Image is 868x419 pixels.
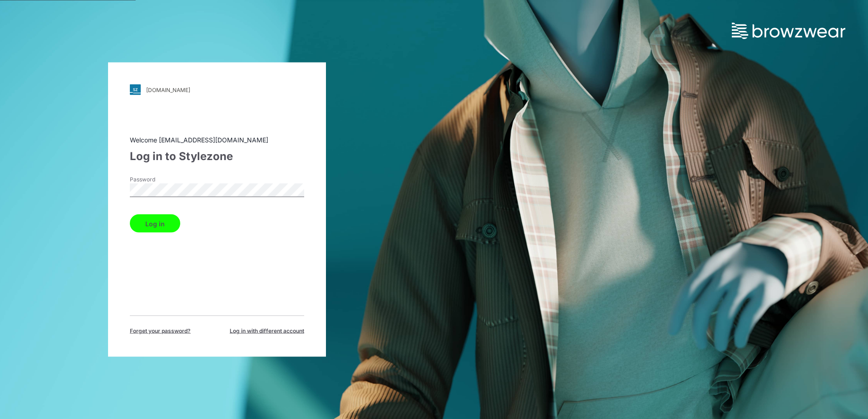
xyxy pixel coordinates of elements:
img: browzwear-logo.73288ffb.svg [732,23,845,39]
div: Welcome [EMAIL_ADDRESS][DOMAIN_NAME] [130,135,304,145]
div: Log in to Stylezone [130,148,304,165]
span: Forget your password? [130,327,191,335]
img: svg+xml;base64,PHN2ZyB3aWR0aD0iMjgiIGhlaWdodD0iMjgiIHZpZXdCb3g9IjAgMCAyOCAyOCIgZmlsbD0ibm9uZSIgeG... [130,84,141,95]
button: Log in [130,214,180,233]
label: Password [130,175,193,184]
span: Log in with different account [230,327,304,335]
a: [DOMAIN_NAME] [130,84,304,95]
div: [DOMAIN_NAME] [146,86,190,93]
